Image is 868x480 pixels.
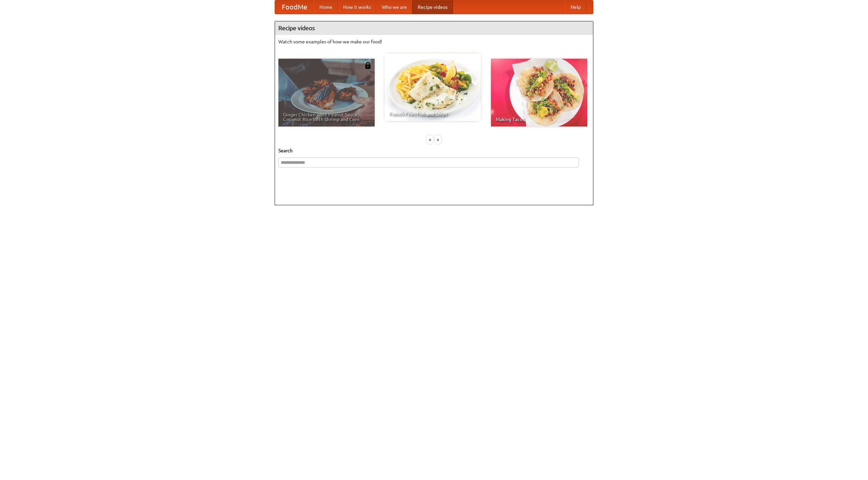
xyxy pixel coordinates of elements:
a: Recipe videos [412,0,453,14]
a: French Fries Fish and Chips [384,53,481,121]
span: Making Tacos [496,117,583,122]
a: Making Tacos [491,59,587,127]
a: Help [565,0,586,14]
a: Home [314,0,338,14]
p: Watch some examples of how we make our food! [278,38,590,45]
h4: Recipe videos [275,21,593,35]
span: French Fries Fish and Chips [389,112,476,116]
div: « [427,135,433,144]
div: » [435,135,441,144]
img: 483408.png [364,62,371,69]
a: FoodMe [275,0,314,14]
h5: Search [278,147,590,154]
a: Who we are [376,0,412,14]
a: How it works [338,0,376,14]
